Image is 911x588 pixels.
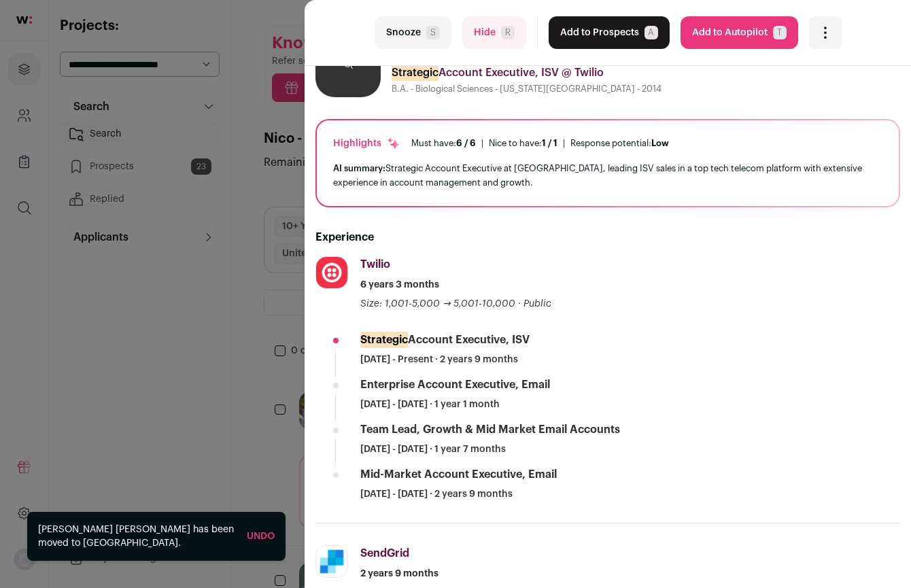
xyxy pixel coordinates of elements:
[426,26,440,39] span: S
[360,487,513,501] span: [DATE] - [DATE] · 2 years 9 months
[333,164,385,173] span: AI summary:
[681,16,798,49] button: Add to AutopilotT
[375,16,451,49] button: SnoozeS
[523,299,551,309] span: Public
[360,443,506,456] span: [DATE] - [DATE] · 1 year 7 months
[360,299,515,309] span: Size: 1,001-5,000 → 5,001-10,000
[316,257,347,288] img: 9ec907bf8bf7bd051eae7243908bc2757e1fb5ade49d9ac0816241e627f6fcbc.jpg
[411,138,476,149] div: Must have:
[809,16,842,49] button: Open dropdown
[489,138,557,149] div: Nice to have:
[360,278,439,292] span: 6 years 3 months
[542,139,557,148] span: 1 / 1
[570,138,669,149] div: Response potential:
[644,26,658,39] span: A
[392,65,439,81] mark: Strategic
[773,26,787,39] span: T
[38,523,236,550] div: [PERSON_NAME] [PERSON_NAME] has been moved to [GEOGRAPHIC_DATA].
[360,259,390,270] span: Twilio
[360,332,408,348] mark: Strategic
[501,26,515,39] span: R
[333,137,400,150] div: Highlights
[247,532,275,541] a: Undo
[360,422,620,437] div: Team Lead, Growth & Mid Market Email Accounts
[316,546,347,577] img: 6cb4d2c7595591d1446546e4108f1347334c3fa7b9b7f9961b882ef4e07171b6.jpg
[411,138,669,149] ul: | |
[360,398,500,411] span: [DATE] - [DATE] · 1 year 1 month
[462,16,526,49] button: HideR
[518,297,521,311] span: ·
[360,353,518,366] span: [DATE] - Present · 2 years 9 months
[360,548,409,559] span: SendGrid
[315,229,900,245] h2: Experience
[333,161,882,190] div: Strategic Account Executive at [GEOGRAPHIC_DATA], leading ISV sales in a top tech telecom platfor...
[392,65,900,81] div: Account Executive, ISV @ Twilio
[360,567,439,581] span: 2 years 9 months
[360,377,550,392] div: Enterprise Account Executive, Email
[651,139,669,148] span: Low
[549,16,670,49] button: Add to ProspectsA
[456,139,476,148] span: 6 / 6
[360,332,530,347] div: Account Executive, ISV
[392,84,900,94] div: B.A. - Biological Sciences - [US_STATE][GEOGRAPHIC_DATA] - 2014
[360,467,557,482] div: Mid-Market Account Executive, Email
